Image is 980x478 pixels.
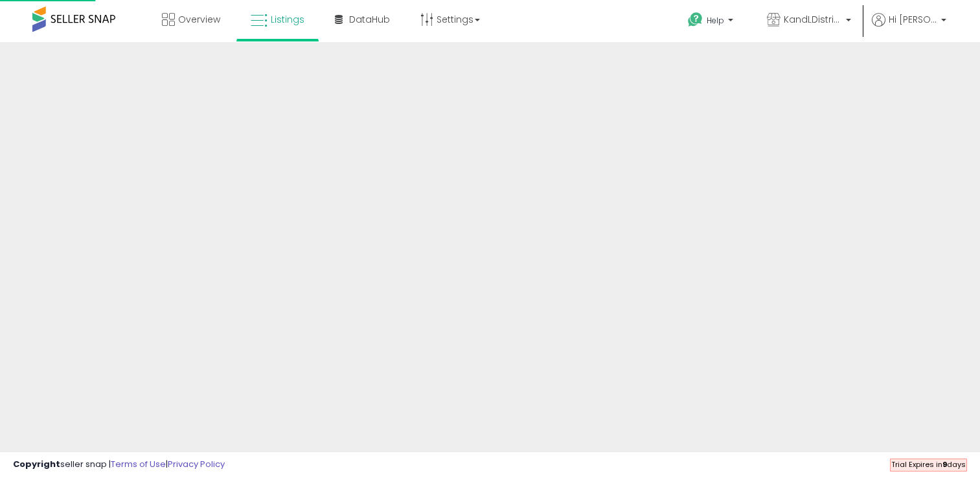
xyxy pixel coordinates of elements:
[111,458,166,470] a: Terms of Use
[13,459,225,471] div: seller snap | |
[687,12,703,28] i: Get Help
[271,13,304,26] span: Listings
[942,459,947,470] b: 9
[707,15,724,26] span: Help
[13,458,60,470] strong: Copyright
[872,13,946,42] a: Hi [PERSON_NAME]
[678,2,746,42] a: Help
[349,13,390,26] span: DataHub
[168,458,225,470] a: Privacy Policy
[784,13,842,26] span: KandLDistribution LLC
[889,13,937,26] span: Hi [PERSON_NAME]
[178,13,220,26] span: Overview
[891,459,966,470] span: Trial Expires in days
